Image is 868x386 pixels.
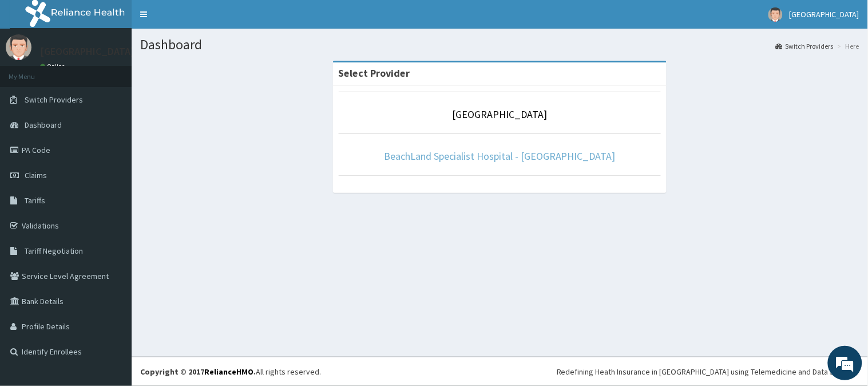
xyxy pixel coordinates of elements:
a: [GEOGRAPHIC_DATA] [453,108,548,121]
strong: Select Provider [339,66,410,80]
span: Claims [25,170,47,180]
span: Tariffs [25,195,45,206]
strong: Copyright © 2017 . [140,367,256,377]
a: Switch Providers [776,41,834,51]
footer: All rights reserved. [132,357,868,386]
h1: Dashboard [140,37,859,52]
span: [GEOGRAPHIC_DATA] [790,9,859,19]
a: BeachLand Specialist Hospital - [GEOGRAPHIC_DATA] [384,149,616,163]
span: Dashboard [25,120,62,130]
p: [GEOGRAPHIC_DATA] [40,46,134,57]
li: Here [835,41,859,51]
img: User Image [768,7,783,22]
img: User Image [6,34,31,60]
span: Tariff Negotiation [25,246,83,256]
a: Online [40,62,68,70]
div: Redefining Heath Insurance in [GEOGRAPHIC_DATA] using Telemedicine and Data Science! [557,366,859,377]
span: Switch Providers [25,94,83,105]
a: RelianceHMO [204,367,253,377]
